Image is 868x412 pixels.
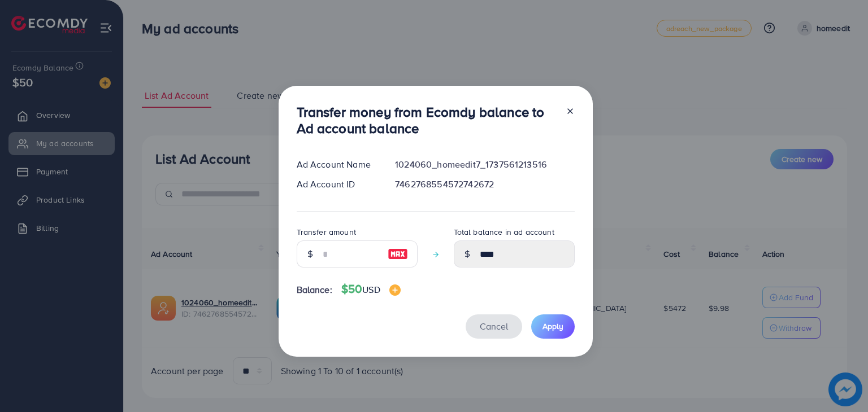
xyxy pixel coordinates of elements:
[297,283,332,296] span: Balance:
[466,314,522,339] button: Cancel
[341,282,401,296] h4: $50
[362,283,380,296] span: USD
[386,178,583,191] div: 7462768554572742672
[288,178,387,191] div: Ad Account ID
[388,247,408,261] img: image
[480,320,508,332] span: Cancel
[454,226,554,238] label: Total balance in ad account
[542,321,563,332] span: Apply
[288,158,387,171] div: Ad Account Name
[531,314,575,339] button: Apply
[389,284,401,296] img: image
[297,226,356,238] label: Transfer amount
[386,158,583,171] div: 1024060_homeedit7_1737561213516
[297,104,557,137] h3: Transfer money from Ecomdy balance to Ad account balance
